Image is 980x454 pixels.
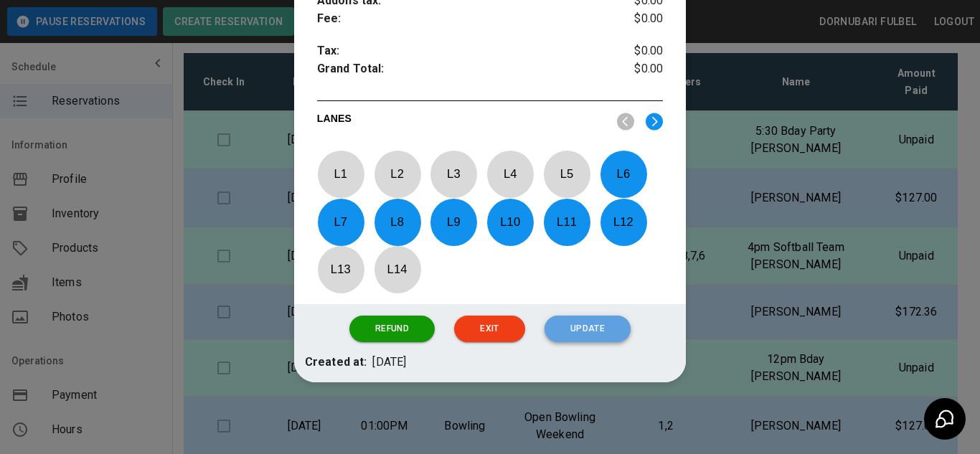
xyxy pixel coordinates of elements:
[374,157,421,191] p: L 2
[606,42,663,60] p: $0.00
[317,60,606,82] p: Grand Total :
[430,205,477,239] p: L 9
[600,205,647,239] p: L 12
[317,157,364,191] p: L 1
[606,60,663,82] p: $0.00
[374,205,421,239] p: L 8
[305,354,367,372] p: Created at:
[606,10,663,28] p: $0.00
[545,316,631,342] button: Update
[646,113,663,131] img: right.svg
[543,157,590,191] p: L 5
[349,316,435,342] button: Refund
[486,205,534,239] p: L 10
[543,205,590,239] p: L 11
[317,205,364,239] p: L 7
[617,113,634,131] img: nav_left.svg
[317,252,364,286] p: L 13
[317,111,606,131] p: LANES
[372,354,406,372] p: [DATE]
[430,157,477,191] p: L 3
[374,252,421,286] p: L 14
[317,10,606,28] p: Fee :
[600,157,647,191] p: L 6
[454,316,524,342] button: Exit
[486,157,534,191] p: L 4
[317,42,606,60] p: Tax :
